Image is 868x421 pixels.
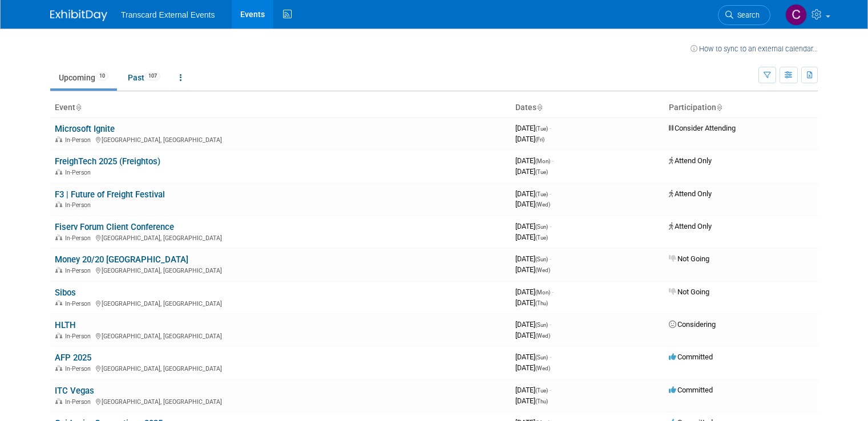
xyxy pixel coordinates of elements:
span: [DATE] [515,156,554,165]
span: (Tue) [535,126,548,132]
span: (Wed) [535,267,550,273]
span: [DATE] [515,386,551,394]
span: (Sun) [535,354,548,361]
img: In-Person Event [55,398,62,404]
span: (Wed) [535,365,550,371]
span: (Tue) [535,234,548,241]
img: In-Person Event [55,169,62,175]
span: (Thu) [535,398,548,404]
a: How to sync to an external calendar... [691,44,818,53]
span: - [552,156,554,165]
span: [DATE] [515,167,548,176]
span: Transcard External Events [121,10,215,19]
span: (Wed) [535,201,550,208]
span: (Mon) [535,158,550,164]
span: - [550,320,551,329]
span: [DATE] [515,222,551,230]
span: In-Person [65,300,94,307]
a: F3 | Future of Freight Festival [55,189,165,200]
span: - [550,254,551,263]
span: In-Person [65,201,94,209]
a: Upcoming10 [50,67,117,88]
span: [DATE] [515,396,548,405]
span: Search [733,11,760,19]
img: In-Person Event [55,333,62,338]
span: Committed [669,386,713,394]
span: [DATE] [515,254,551,263]
span: In-Person [65,169,94,176]
img: In-Person Event [55,267,62,273]
span: In-Person [65,398,94,406]
span: [DATE] [515,320,551,329]
span: (Sun) [535,256,548,262]
img: In-Person Event [55,234,62,240]
img: In-Person Event [55,136,62,142]
span: [DATE] [515,288,554,296]
span: Attend Only [669,222,712,230]
span: (Thu) [535,300,548,306]
a: Sort by Start Date [536,103,542,112]
span: [DATE] [515,298,548,307]
span: [DATE] [515,200,550,208]
span: [DATE] [515,233,548,241]
img: ExhibitDay [50,10,107,21]
a: Sort by Event Name [75,103,81,112]
span: [DATE] [515,363,550,372]
a: Money 20/20 [GEOGRAPHIC_DATA] [55,254,188,265]
span: [DATE] [515,124,551,132]
div: [GEOGRAPHIC_DATA], [GEOGRAPHIC_DATA] [55,135,506,144]
span: - [550,386,551,394]
th: Event [50,98,511,118]
div: [GEOGRAPHIC_DATA], [GEOGRAPHIC_DATA] [55,298,506,307]
span: Not Going [669,254,709,263]
div: [GEOGRAPHIC_DATA], [GEOGRAPHIC_DATA] [55,331,506,340]
a: ITC Vegas [55,386,94,396]
span: In-Person [65,267,94,274]
span: (Sun) [535,224,548,230]
span: [DATE] [515,353,551,361]
span: - [552,288,554,296]
span: (Tue) [535,191,548,197]
span: (Mon) [535,289,550,295]
span: In-Person [65,333,94,340]
a: Fiserv Forum Client Conference [55,222,174,232]
span: Not Going [669,288,709,296]
span: [DATE] [515,189,551,198]
a: Search [718,5,770,25]
span: - [550,353,551,361]
div: [GEOGRAPHIC_DATA], [GEOGRAPHIC_DATA] [55,396,506,406]
a: Sort by Participation Type [716,103,722,112]
img: In-Person Event [55,300,62,306]
span: 10 [96,72,108,80]
span: (Fri) [535,136,544,143]
span: (Tue) [535,387,548,394]
span: [DATE] [515,265,550,274]
span: [DATE] [515,135,544,143]
span: Attend Only [669,189,712,198]
span: (Wed) [535,333,550,339]
a: HLTH [55,320,76,330]
span: (Tue) [535,169,548,175]
a: Microsoft Ignite [55,124,115,134]
a: Past107 [119,67,169,88]
span: [DATE] [515,331,550,339]
a: FreighTech 2025 (Freightos) [55,156,160,167]
span: Considering [669,320,716,329]
span: Consider Attending [669,124,736,132]
img: In-Person Event [55,365,62,371]
span: - [550,124,551,132]
span: 107 [145,72,160,80]
img: Claire Kelly [785,4,807,26]
span: (Sun) [535,322,548,328]
img: In-Person Event [55,201,62,207]
a: Sibos [55,288,76,298]
div: [GEOGRAPHIC_DATA], [GEOGRAPHIC_DATA] [55,233,506,242]
a: AFP 2025 [55,353,91,363]
span: Committed [669,353,713,361]
th: Participation [664,98,818,118]
div: [GEOGRAPHIC_DATA], [GEOGRAPHIC_DATA] [55,363,506,373]
span: Attend Only [669,156,712,165]
th: Dates [511,98,664,118]
div: [GEOGRAPHIC_DATA], [GEOGRAPHIC_DATA] [55,265,506,274]
span: - [550,189,551,198]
